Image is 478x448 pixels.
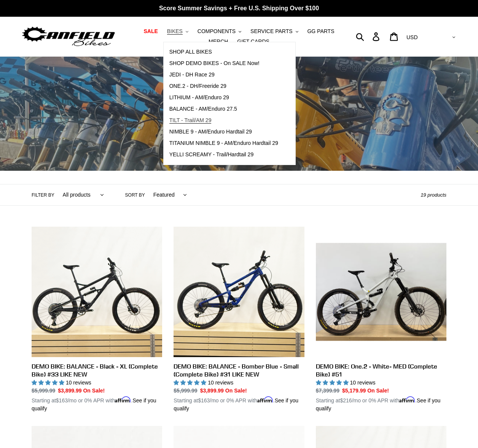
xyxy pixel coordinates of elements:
[421,192,446,198] span: 19 products
[250,28,292,35] span: SERVICE PARTS
[169,60,260,67] span: SHOP DEMO BIKES - On SALE Now!
[164,58,284,69] a: SHOP DEMO BIKES - On SALE Now!
[163,26,192,37] button: BIKES
[164,92,284,103] a: LITHIUM - AM/Enduro 29
[169,151,254,158] span: YELLI SCREAMY - Trail/Hardtail 29
[194,26,245,37] button: COMPONENTS
[209,38,228,45] span: MERCH
[164,69,284,81] a: JEDI - DH Race 29
[233,37,273,47] a: GIFT CARDS
[164,81,284,92] a: ONE.2 - DH/Freeride 29
[143,28,158,35] span: SALE
[32,192,54,199] label: Filter by
[237,38,269,45] span: GIFT CARDS
[125,192,145,199] label: Sort by
[169,94,229,101] span: LITHIUM - AM/Enduro 29
[169,83,226,89] span: ONE.2 - DH/Freeride 29
[247,26,302,37] button: SERVICE PARTS
[21,25,116,49] img: Canfield Bikes
[164,126,284,138] a: NIMBLE 9 - AM/Enduro Hardtail 29
[164,149,284,160] a: YELLI SCREAMY - Trail/Hardtail 29
[169,117,212,124] span: TILT - Trail/AM 29
[303,26,338,37] a: GG PARTS
[169,129,252,135] span: NIMBLE 9 - AM/Enduro Hardtail 29
[307,28,334,35] span: GG PARTS
[167,28,183,35] span: BIKES
[140,26,161,37] a: SALE
[169,140,278,146] span: TITANIUM NIMBLE 9 - AM/Enduro Hardtail 29
[164,46,284,58] a: SHOP ALL BIKES
[198,28,236,35] span: COMPONENTS
[169,106,237,112] span: BALANCE - AM/Enduro 27.5
[169,71,215,78] span: JEDI - DH Race 29
[164,103,284,115] a: BALANCE - AM/Enduro 27.5
[169,49,212,55] span: SHOP ALL BIKES
[164,115,284,126] a: TILT - Trail/AM 29
[205,37,232,47] a: MERCH
[164,138,284,149] a: TITANIUM NIMBLE 9 - AM/Enduro Hardtail 29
